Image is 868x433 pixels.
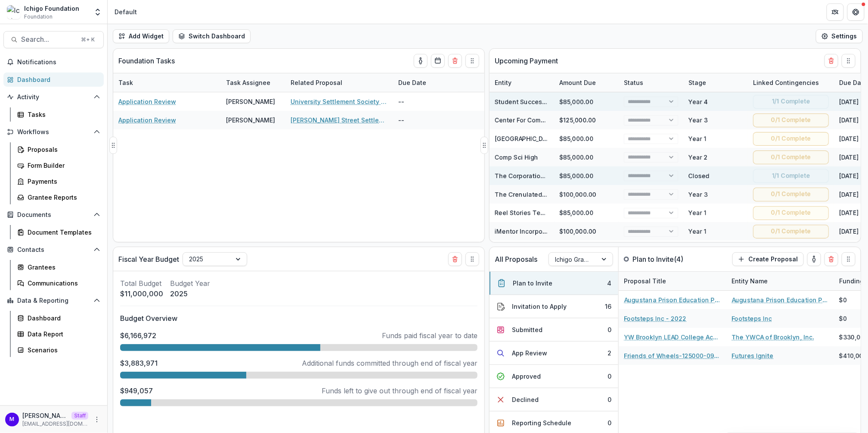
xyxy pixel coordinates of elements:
[732,351,773,360] a: Futures Ignite
[554,78,601,87] div: Amount Due
[448,54,462,68] button: Delete card
[608,372,611,381] div: 0
[688,208,707,217] div: Year 1
[748,78,824,87] div: Linked Contingencies
[807,252,821,266] button: toggle-assigned-to-me
[120,278,163,289] p: Total Budget
[839,351,867,360] div: $410,000
[28,145,97,154] div: Proposals
[17,59,100,66] span: Notifications
[3,243,104,257] button: Open Contacts
[3,294,104,307] button: Open Data & Reporting
[753,188,829,201] button: 0/1 Complete
[173,29,251,43] button: Switch Dashboard
[226,97,275,106] div: [PERSON_NAME]
[113,29,169,43] button: Add Widget
[226,116,275,125] div: [PERSON_NAME]
[753,169,829,183] button: 1/1 Complete
[393,78,431,87] div: Due Date
[28,329,97,339] div: Data Report
[14,343,104,357] a: Scenarios
[825,252,838,266] button: Delete card
[3,72,104,87] a: Dashboard
[753,113,829,127] button: 0/1 Complete
[688,227,707,236] div: Year 1
[512,348,547,358] div: App Review
[732,295,829,304] a: Augustana Prison Education Program
[490,342,618,365] button: App Review2
[839,314,847,323] div: $0
[816,29,863,43] button: Settings
[28,228,97,237] div: Document Templates
[490,78,517,87] div: Entity
[3,55,104,69] button: Notifications
[28,345,97,355] div: Scenarios
[495,116,599,124] a: Center For Community Alternatives
[111,6,140,18] nav: breadcrumb
[726,276,773,286] div: Entity Name
[170,278,210,289] p: Budget Year
[17,211,90,219] span: Documents
[120,358,158,368] p: $3,883,971
[495,56,558,66] p: Upcoming Payment
[118,56,175,66] p: Foundation Tasks
[554,204,619,222] div: $85,000.00
[847,3,865,21] button: Get Help
[221,73,285,92] div: Task Assignee
[554,73,619,92] div: Amount Due
[28,279,97,288] div: Communications
[495,228,558,235] a: iMentor Incorporated
[554,241,619,259] div: $93,970.80
[170,289,210,299] p: 2025
[753,95,829,109] button: 1/1 Complete
[554,222,619,241] div: $100,000.00
[118,254,179,264] p: Fiscal Year Budget
[14,174,104,188] a: Payments
[14,107,104,122] a: Tasks
[732,252,804,266] button: Create Proposal
[28,177,97,186] div: Payments
[3,90,104,104] button: Open Activity
[495,191,647,198] a: The Crenulated Company Ltd dba New Settlement
[120,386,153,396] p: $949,057
[726,272,834,290] div: Entity Name
[17,94,90,101] span: Activity
[825,54,838,68] button: Delete card
[624,333,721,342] a: YW Brooklyn LEAD College Access and Leadership Program
[512,325,542,334] div: Submitted
[480,137,488,154] button: Drag
[17,246,90,254] span: Contacts
[79,35,96,44] div: ⌘ + K
[28,110,97,119] div: Tasks
[17,297,90,304] span: Data & Reporting
[632,254,697,264] p: Plan to Invite ( 4 )
[118,116,176,125] a: Application Review
[28,314,97,323] div: Dashboard
[619,78,648,87] div: Status
[7,5,21,19] img: Ichigo Foundation
[688,116,708,125] div: Year 3
[28,193,97,202] div: Grantee Reports
[554,185,619,204] div: $100,000.00
[624,295,721,304] a: Augustana Prison Education Program - 2025 - Vetting Form
[753,225,829,238] button: 0/1 Complete
[302,358,477,368] p: Additional funds committed through end of fiscal year
[605,302,611,311] div: 16
[21,35,76,44] span: Search...
[608,348,611,358] div: 2
[291,116,388,125] a: [PERSON_NAME] Street Settlement - 2025 - Ichigo Foundation Application
[490,365,618,388] button: Approved0
[10,417,15,422] div: Maddie
[113,73,221,92] div: Task
[24,4,79,13] div: Ichigo Foundation
[608,418,611,427] div: 0
[619,272,726,290] div: Proposal Title
[14,276,104,290] a: Communications
[14,190,104,204] a: Grantee Reports
[28,161,97,170] div: Form Builder
[120,313,477,323] p: Budget Overview
[619,73,683,92] div: Status
[109,137,117,154] button: Drag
